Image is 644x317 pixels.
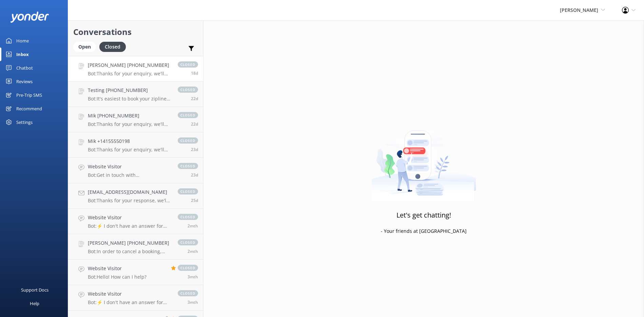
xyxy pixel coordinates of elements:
[381,227,467,235] p: - Your friends at [GEOGRAPHIC_DATA]
[16,61,33,75] div: Chatbot
[68,260,203,285] a: Website VisitorBot:Hello! How can I help?closed3mth
[178,112,198,118] span: closed
[73,25,198,38] h2: Conversations
[178,239,198,245] span: closed
[68,56,203,81] a: [PERSON_NAME] [PHONE_NUMBER]Bot:Thanks for your enquiry, we'll get back to you as soon as we can ...
[88,239,171,247] h4: [PERSON_NAME] [PHONE_NUMBER]
[30,297,39,310] div: Help
[188,223,198,229] span: Jul 25 2025 08:14am (UTC +12:00) Pacific/Auckland
[178,137,198,144] span: closed
[21,283,48,297] div: Support Docs
[178,87,198,93] span: closed
[10,12,49,23] img: yonder-white-logo.png
[16,75,33,88] div: Reviews
[16,48,29,61] div: Inbox
[68,158,203,183] a: Website VisitorBot:Get in touch with [PERSON_NAME] by emailing [EMAIL_ADDRESS][DOMAIN_NAME] or ca...
[99,43,129,50] a: Closed
[371,116,476,201] img: artwork of a man stealing a conversation from at giant smartphone
[88,188,171,196] h4: [EMAIL_ADDRESS][DOMAIN_NAME]
[16,88,42,102] div: Pre-Trip SMS
[88,71,171,77] p: Bot: Thanks for your enquiry, we'll get back to you as soon as we can during opening hours.
[396,210,451,221] h3: Let's get chatting!
[88,274,147,280] p: Bot: Hello! How can I help?
[88,61,171,69] h4: [PERSON_NAME] [PHONE_NUMBER]
[191,96,198,101] span: Sep 04 2025 12:15pm (UTC +12:00) Pacific/Auckland
[88,121,171,127] p: Bot: Thanks for your enquiry, we'll get back to you as soon as we can during opening hours.
[88,137,171,145] h4: Mik +14155550198
[188,248,198,254] span: Jul 19 2025 03:55am (UTC +12:00) Pacific/Auckland
[88,112,171,119] h4: MIk [PHONE_NUMBER]
[88,299,171,305] p: Bot: ⚡ I don't have an answer for that in my knowledge base. Please try and rephrase your questio...
[88,87,171,94] h4: Testing [PHONE_NUMBER]
[16,34,29,48] div: Home
[88,163,171,170] h4: Website Visitor
[68,183,203,209] a: [EMAIL_ADDRESS][DOMAIN_NAME]Bot:Thanks for your response, we'll get back to you as soon as we can...
[88,248,171,255] p: Bot: In order to cancel a booking, please contact our friendly Guest Services Team. If you or a g...
[88,290,171,298] h4: Website Visitor
[68,107,203,132] a: MIk [PHONE_NUMBER]Bot:Thanks for your enquiry, we'll get back to you as soon as we can during ope...
[99,42,126,52] div: Closed
[88,147,171,153] p: Bot: Thanks for your enquiry, we'll get back to you as soon as we can during opening hours.
[191,147,198,152] span: Sep 03 2025 11:15am (UTC +12:00) Pacific/Auckland
[68,234,203,260] a: [PERSON_NAME] [PHONE_NUMBER]Bot:In order to cancel a booking, please contact our friendly Guest S...
[16,102,42,115] div: Recommend
[16,115,33,129] div: Settings
[191,198,198,203] span: Sep 01 2025 04:55pm (UTC +12:00) Pacific/Auckland
[73,43,99,50] a: Open
[178,214,198,220] span: closed
[88,172,171,178] p: Bot: Get in touch with [PERSON_NAME] by emailing [EMAIL_ADDRESS][DOMAIN_NAME] or calling [PHONE_N...
[68,81,203,107] a: Testing [PHONE_NUMBER]Bot:It's easiest to book your zipline experience online, as we have live av...
[88,223,171,229] p: Bot: ⚡ I don't have an answer for that in my knowledge base. Please try and rephrase your questio...
[68,209,203,234] a: Website VisitorBot:⚡ I don't have an answer for that in my knowledge base. Please try and rephras...
[178,61,198,68] span: closed
[88,96,171,102] p: Bot: It's easiest to book your zipline experience online, as we have live availability. You can a...
[88,198,171,204] p: Bot: Thanks for your response, we'll get back to you as soon as we can during opening hours.
[188,274,198,280] span: Jun 27 2025 04:11pm (UTC +12:00) Pacific/Auckland
[560,7,598,13] span: [PERSON_NAME]
[68,132,203,158] a: Mik +14155550198Bot:Thanks for your enquiry, we'll get back to you as soon as we can during openi...
[88,265,147,272] h4: Website Visitor
[73,42,96,52] div: Open
[178,163,198,169] span: closed
[88,214,171,221] h4: Website Visitor
[178,290,198,296] span: closed
[188,299,198,305] span: Jun 27 2025 04:10pm (UTC +12:00) Pacific/Auckland
[191,172,198,178] span: Sep 03 2025 11:14am (UTC +12:00) Pacific/Auckland
[68,285,203,311] a: Website VisitorBot:⚡ I don't have an answer for that in my knowledge base. Please try and rephras...
[178,265,198,271] span: closed
[191,70,198,76] span: Sep 09 2025 08:48am (UTC +12:00) Pacific/Auckland
[191,121,198,127] span: Sep 04 2025 12:13pm (UTC +12:00) Pacific/Auckland
[178,188,198,194] span: closed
